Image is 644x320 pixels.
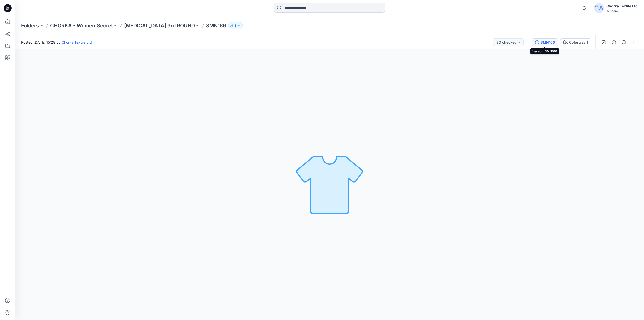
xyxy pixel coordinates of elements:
[541,40,555,45] div: 3MN166
[206,22,226,29] p: 3MN166
[62,40,92,44] a: Chorka Textile Ltd
[594,3,604,13] img: avatar
[234,23,236,28] p: 8
[50,22,113,29] a: CHORKA - Women'Secret
[532,38,558,46] button: 3MN166
[606,3,638,9] div: Chorka Textile Ltd
[560,38,591,46] button: Colorway 1
[228,22,243,29] button: 8
[569,40,588,45] div: Colorway 1
[124,22,195,29] a: [MEDICAL_DATA] 3rd ROUND
[294,149,365,220] img: No Outline
[21,40,92,45] span: Posted [DATE] 15:28 by
[21,22,39,29] a: Folders
[610,38,618,46] button: Details
[606,9,638,13] div: Tendam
